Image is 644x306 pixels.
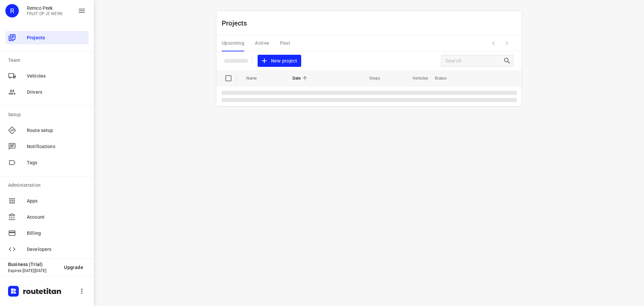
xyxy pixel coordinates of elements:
[27,230,86,237] span: Billing
[361,74,380,82] span: Stops
[27,246,86,253] span: Developers
[5,226,89,240] div: Billing
[258,55,301,67] button: New project
[27,73,86,80] span: Vehicles
[64,265,83,270] span: Upgrade
[27,34,86,41] span: Projects
[5,243,89,256] div: Developers
[5,124,89,137] div: Route setup
[445,56,503,66] input: Search projects
[59,261,89,273] button: Upgrade
[222,18,253,28] p: Projects
[8,268,59,273] p: Expires [DATE][DATE]
[5,140,89,153] div: Notifications
[5,156,89,169] div: Tags
[435,74,455,82] span: Status
[27,127,86,134] span: Route setup
[27,159,86,166] span: Tags
[27,214,86,221] span: Account
[8,182,89,189] p: Administration
[5,194,89,208] div: Apps
[500,37,514,50] span: Next Page
[487,37,500,50] span: Previous Page
[5,85,89,99] div: Drivers
[8,57,89,64] p: Team
[262,57,297,65] span: New project
[292,74,310,82] span: Date
[246,74,266,82] span: Name
[503,57,513,65] div: Search
[5,4,19,17] div: R
[5,31,89,44] div: Projects
[27,89,86,96] span: Drivers
[8,111,89,118] p: Setup
[5,210,89,224] div: Account
[27,143,86,150] span: Notifications
[27,11,63,16] p: FRUIT OP JE WERK
[8,262,59,267] p: Business (Trial)
[27,198,86,205] span: Apps
[27,5,63,11] p: Remco Peek
[5,69,89,83] div: Vehicles
[404,74,428,82] span: Vehicles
